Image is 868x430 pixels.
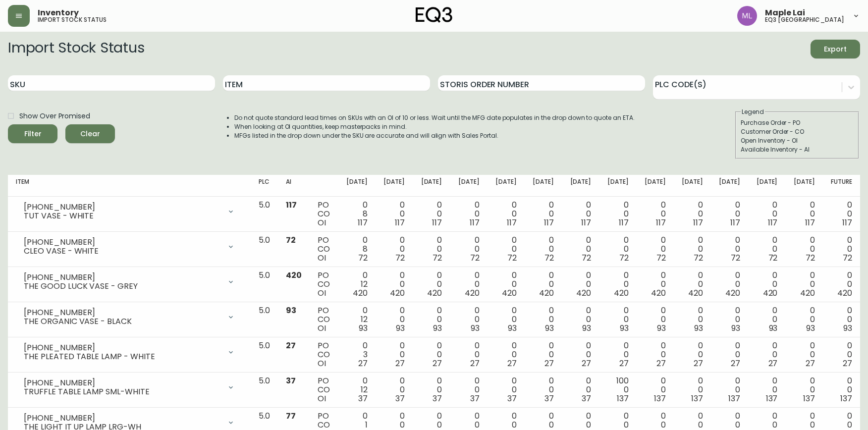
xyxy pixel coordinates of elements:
span: 93 [620,322,629,334]
div: 0 0 [793,306,814,333]
span: OI [318,358,326,369]
div: 0 0 [383,376,405,403]
div: 0 0 [533,201,554,227]
span: 117 [842,217,852,228]
div: 0 0 [793,341,814,368]
span: 37 [358,393,368,404]
span: 72 [470,252,480,264]
th: [DATE] [599,175,636,197]
span: 27 [507,358,517,369]
div: 0 0 [495,271,517,298]
span: 93 [843,322,852,334]
span: Clear [73,128,107,140]
div: PO CO [318,376,330,403]
span: 117 [768,217,778,228]
div: [PHONE_NUMBER] [24,343,221,352]
th: [DATE] [376,175,413,197]
div: 0 0 [383,306,405,333]
span: 27 [582,358,591,369]
div: PO CO [318,236,330,263]
div: 0 0 [831,271,852,298]
div: 0 0 [682,306,703,333]
div: 0 0 [682,236,703,263]
td: 5.0 [251,337,278,373]
span: 27 [843,358,852,369]
div: 0 0 [645,236,666,263]
div: 0 0 [458,236,479,263]
div: THE PLEATED TABLE LAMP - WHITE [24,352,221,361]
div: 0 0 [458,341,479,368]
span: 37 [286,375,296,386]
span: 27 [656,358,666,369]
th: [DATE] [413,175,450,197]
th: [DATE] [711,175,748,197]
span: 117 [358,217,368,228]
div: [PHONE_NUMBER]TUT VASE - WHITE [16,201,243,222]
h2: Import Stock Status [8,40,144,58]
div: 0 0 [458,201,479,227]
span: 420 [688,287,703,299]
div: 0 8 [346,236,368,263]
span: OI [318,287,326,299]
span: 72 [806,252,815,264]
span: OI [318,252,326,264]
span: 93 [396,322,405,334]
div: 0 0 [756,306,777,333]
div: CLEO VASE - WHITE [24,247,221,256]
span: 27 [731,358,740,369]
div: 0 0 [495,341,517,368]
div: Available Inventory - AI [741,145,854,154]
div: 0 0 [383,201,405,227]
button: Export [811,40,860,58]
span: 72 [731,252,740,264]
span: 420 [763,287,778,299]
td: 5.0 [251,232,278,267]
span: 27 [768,358,778,369]
button: Filter [8,124,57,143]
div: 0 0 [756,236,777,263]
span: 93 [657,322,666,334]
th: [DATE] [338,175,376,197]
span: 77 [286,410,296,422]
div: 0 12 [346,376,368,403]
div: 0 0 [533,376,554,403]
div: 0 0 [756,271,777,298]
button: Clear [65,124,115,143]
div: 0 0 [682,271,703,298]
span: 420 [502,287,517,299]
td: 5.0 [251,197,278,232]
div: 0 8 [346,201,368,227]
div: 0 0 [645,341,666,368]
div: 0 0 [831,201,852,227]
div: 0 0 [383,271,405,298]
div: [PHONE_NUMBER] [24,308,221,317]
span: 137 [840,393,852,404]
div: [PHONE_NUMBER]THE GOOD LUCK VASE - GREY [16,271,243,293]
span: 137 [617,393,629,404]
img: 61e28cffcf8cc9f4e300d877dd684943 [737,6,757,26]
div: 0 12 [346,271,368,298]
th: [DATE] [637,175,674,197]
span: 72 [395,252,405,264]
th: [DATE] [748,175,785,197]
span: 72 [544,252,554,264]
span: 93 [731,322,740,334]
span: 137 [691,393,703,404]
span: 93 [471,322,480,334]
span: 117 [395,217,405,228]
div: 0 0 [607,236,628,263]
div: 0 0 [495,306,517,333]
div: 0 0 [495,201,517,227]
div: 0 0 [533,306,554,333]
span: 27 [694,358,703,369]
span: 93 [582,322,591,334]
span: 27 [433,358,442,369]
div: 0 0 [645,201,666,227]
span: 72 [582,252,591,264]
th: AI [278,175,310,197]
span: 420 [725,287,740,299]
th: PLC [251,175,278,197]
span: 37 [544,393,554,404]
h5: eq3 [GEOGRAPHIC_DATA] [765,17,844,23]
span: 72 [619,252,629,264]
